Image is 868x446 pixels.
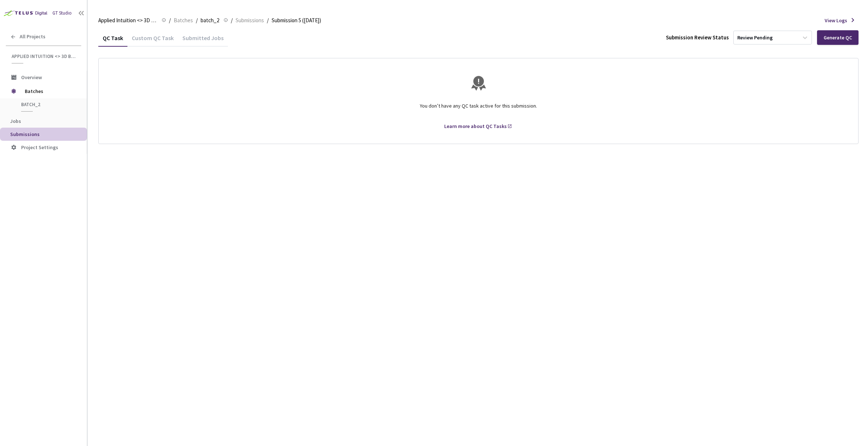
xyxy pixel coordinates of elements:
[21,74,42,81] span: Overview
[12,53,77,59] span: Applied Intuition <> 3D BBox - [PERSON_NAME]
[52,10,72,17] div: GT Studio
[21,144,58,151] span: Project Settings
[178,34,228,47] div: Submitted Jobs
[10,118,21,124] span: Jobs
[825,17,847,24] span: View Logs
[267,16,269,25] li: /
[172,16,194,24] a: Batches
[824,35,852,40] div: Generate QC
[234,16,265,24] a: Submissions
[272,16,321,25] span: Submission 5 ([DATE])
[10,131,40,137] span: Submissions
[666,34,729,41] div: Submission Review Status
[196,16,198,25] li: /
[231,16,233,25] li: /
[107,96,849,123] div: You don’t have any QC task active for this submission.
[25,84,75,98] span: Batches
[20,34,46,40] span: All Projects
[21,101,75,108] span: batch_2
[444,123,507,130] div: Learn more about QC Tasks
[236,16,264,25] span: Submissions
[98,16,157,25] span: Applied Intuition <> 3D BBox - [PERSON_NAME]
[174,16,193,25] span: Batches
[127,34,178,47] div: Custom QC Task
[737,34,773,41] div: Review Pending
[201,16,219,25] span: batch_2
[98,34,127,47] div: QC Task
[169,16,171,25] li: /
